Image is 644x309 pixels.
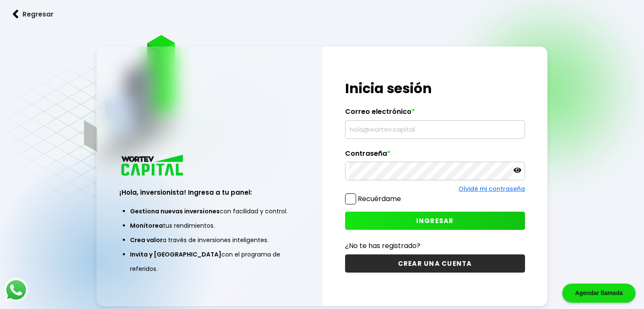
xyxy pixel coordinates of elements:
label: Recuérdame [358,194,401,204]
li: con facilidad y control. [130,204,289,218]
img: logos_whatsapp-icon.242b2217.svg [4,278,28,302]
button: INGRESAR [345,212,525,230]
h1: Inicia sesión [345,78,525,99]
h3: ¡Hola, inversionista! Ingresa a tu panel: [119,188,299,197]
span: Gestiona nuevas inversiones [130,207,220,215]
button: CREAR UNA CUENTA [345,254,525,273]
span: INGRESAR [416,216,454,225]
a: Olvidé mi contraseña [459,185,525,193]
li: a través de inversiones inteligentes. [130,233,289,247]
img: flecha izquierda [13,10,19,19]
input: hola@wortev.capital [349,121,521,138]
span: Crea valor [130,236,163,244]
a: ¿No te has registrado?CREAR UNA CUENTA [345,240,525,273]
label: Contraseña [345,149,525,162]
span: Invita y [GEOGRAPHIC_DATA] [130,250,221,259]
div: Agendar llamada [562,284,636,303]
span: Monitorea [130,221,163,230]
li: tus rendimientos. [130,218,289,233]
label: Correo electrónico [345,108,525,120]
img: logo_wortev_capital [119,154,186,179]
p: ¿No te has registrado? [345,240,525,251]
li: con el programa de referidos. [130,247,289,276]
